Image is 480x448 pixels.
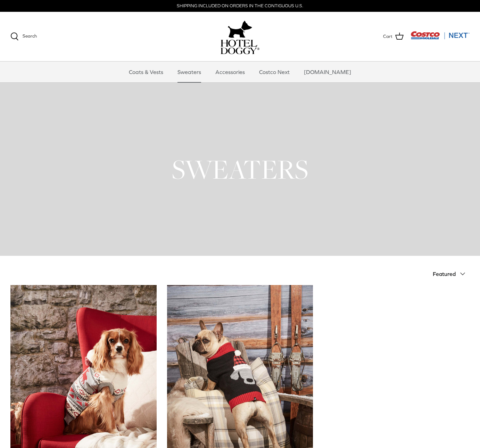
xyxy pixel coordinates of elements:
h1: SWEATERS [10,152,470,186]
button: Featured [433,266,470,282]
img: hoteldoggycom [221,40,259,54]
img: hoteldoggy.com [228,19,252,40]
span: Featured [433,271,456,277]
a: Visit Costco Next [411,35,470,41]
a: hoteldoggy.com hoteldoggycom [221,19,259,54]
a: [DOMAIN_NAME] [298,62,357,82]
span: Search [23,33,37,39]
a: Costco Next [253,62,296,82]
a: Accessories [209,62,251,82]
img: Costco Next [411,31,470,40]
a: Sweaters [171,62,207,82]
a: Cart [383,32,404,41]
a: Search [10,32,37,41]
span: Cart [383,33,392,40]
a: Coats & Vests [123,62,169,82]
